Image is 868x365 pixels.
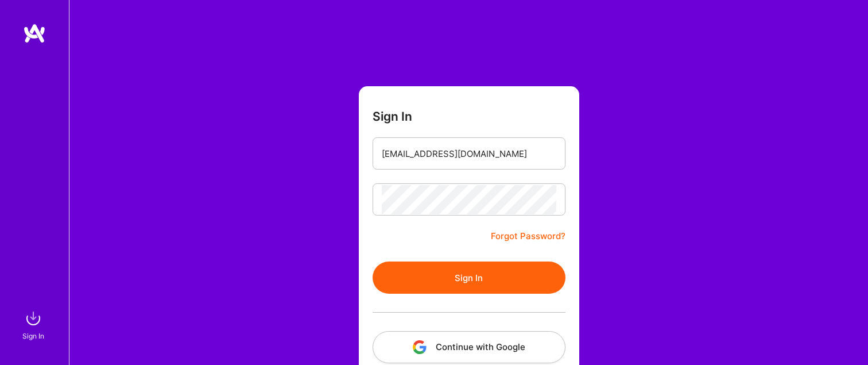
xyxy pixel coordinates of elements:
[373,331,565,363] button: Continue with Google
[23,23,46,44] img: logo
[491,229,565,243] a: Forgot Password?
[373,109,412,124] h3: Sign In
[382,139,556,168] input: Email...
[373,262,565,294] button: Sign In
[22,330,44,342] div: Sign In
[413,340,427,354] img: icon
[24,307,45,342] a: sign inSign In
[22,307,45,330] img: sign in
